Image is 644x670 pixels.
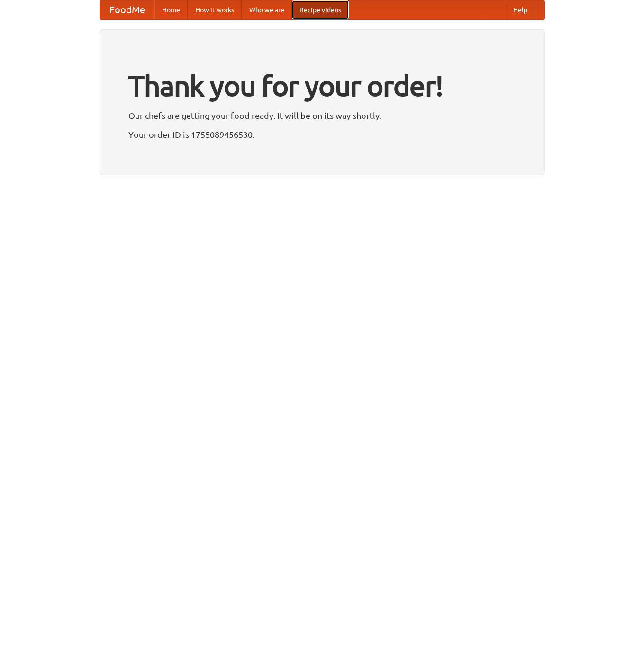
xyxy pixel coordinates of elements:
[128,63,516,108] h1: Thank you for your order!
[154,0,188,19] a: Home
[100,0,154,19] a: FoodMe
[128,108,516,123] p: Our chefs are getting your food ready. It will be on its way shortly.
[242,0,292,19] a: Who we are
[292,0,349,19] a: Recipe videos
[128,127,516,142] p: Your order ID is 1755089456530.
[188,0,242,19] a: How it works
[506,0,535,19] a: Help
